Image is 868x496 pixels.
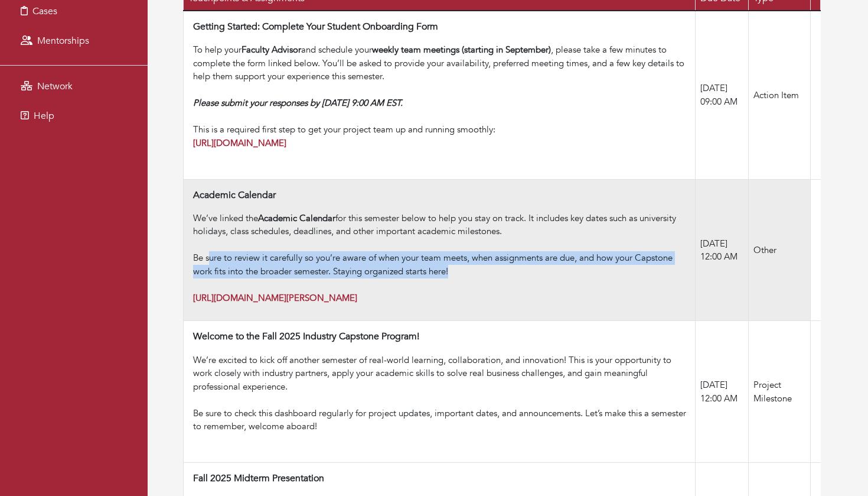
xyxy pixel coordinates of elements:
[193,251,690,304] div: Be sure to review it carefully so you’re aware of when your team meets, when assignments are due,...
[3,29,145,53] a: Mentorships
[193,354,690,407] div: We’re excited to kick off another semester of real-world learning, collaboration, and innovation!...
[37,34,89,47] span: Mentorships
[696,11,748,179] td: [DATE] 09:00 AM
[37,80,73,93] span: Network
[193,331,419,342] h4: Welcome to the Fall 2025 Industry Capstone Program!
[3,74,145,98] a: Network
[193,21,438,33] h4: Getting Started: Complete Your Student Onboarding Form
[193,43,690,163] div: To help your and schedule your , please take a few minutes to complete the form linked below. You...
[193,292,357,304] a: [URL][DOMAIN_NAME][PERSON_NAME]
[748,321,810,463] td: Project Milestone
[696,321,748,463] td: [DATE] 12:00 AM
[372,44,551,56] strong: weekly team meetings (starting in September)
[696,179,748,321] td: [DATE] 12:00 AM
[193,97,403,109] em: Please submit your responses by [DATE] 9:00 AM EST.
[748,179,810,321] td: Other
[34,109,54,122] span: Help
[748,11,810,179] td: Action Item
[193,190,276,201] h4: Academic Calendar
[3,104,145,128] a: Help
[242,44,301,56] strong: Faculty Advisor
[193,137,286,149] a: [URL][DOMAIN_NAME]
[32,5,57,18] span: Cases
[258,212,335,224] strong: Academic Calendar
[193,407,690,447] div: Be sure to check this dashboard regularly for project updates, important dates, and announcements...
[193,473,324,484] h4: Fall 2025 Midterm Presentation
[193,212,690,252] div: We’ve linked the for this semester below to help you stay on track. It includes key dates such as...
